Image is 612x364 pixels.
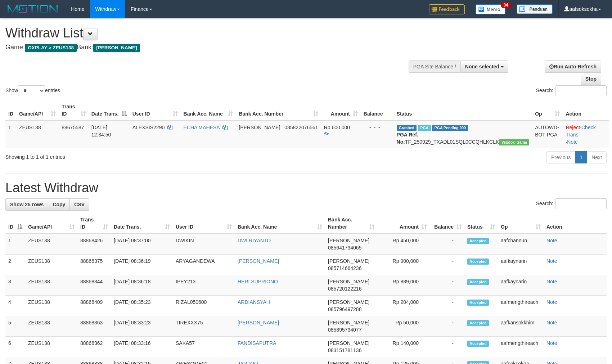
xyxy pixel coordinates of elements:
div: Showing 1 to 1 of 1 entries [5,150,249,161]
th: Action [544,213,607,234]
span: Copy 083151781136 to clipboard [328,347,361,353]
span: CSV [74,202,85,207]
td: Rp 900,000 [377,255,429,275]
span: Accepted [467,320,489,326]
td: ZEUS138 [25,337,77,357]
td: [DATE] 08:36:18 [111,275,173,296]
th: User ID: activate to sort column ascending [173,213,235,234]
span: Copy 085822076561 to clipboard [284,125,318,130]
a: Note [546,279,557,284]
span: None selected [465,64,499,69]
a: ARDIANSYAH [238,299,270,305]
th: Balance: activate to sort column ascending [429,213,464,234]
span: Accepted [467,238,489,244]
td: TIREXXX75 [173,316,235,337]
select: Showentries [18,85,45,96]
span: 88675587 [62,125,84,130]
a: HERI SUPRIONO [238,279,278,284]
span: [PERSON_NAME] [328,258,369,264]
a: DWI RIYANTO [238,238,271,243]
td: ZEUS138 [25,316,77,337]
th: Bank Acc. Name: activate to sort column ascending [181,100,236,121]
span: Marked by aafpengsreynich [418,125,431,131]
th: Game/API: activate to sort column ascending [25,213,77,234]
span: [PERSON_NAME] [328,279,369,284]
td: [DATE] 08:33:16 [111,337,173,357]
span: Accepted [467,300,489,306]
label: Show entries [5,85,60,96]
td: - [429,255,464,275]
td: DWIKIN [173,234,235,255]
th: Trans ID: activate to sort column ascending [77,213,111,234]
th: Amount: activate to sort column ascending [321,100,361,121]
td: ZEUS138 [16,121,59,148]
input: Search: [555,198,607,209]
td: 88868362 [77,337,111,357]
div: PGA Site Balance / [409,60,460,73]
span: Copy 085895734077 to clipboard [328,327,361,333]
span: Accepted [467,279,489,285]
span: OXPLAY > ZEUS138 [25,44,77,52]
td: - [429,275,464,296]
input: Search: [555,85,607,96]
a: Note [546,258,557,264]
td: RIZAL050600 [173,296,235,316]
td: aafmengthireach [498,337,544,357]
td: Rp 204,000 [377,296,429,316]
td: - [429,316,464,337]
span: Accepted [467,259,489,265]
th: Date Trans.: activate to sort column descending [89,100,130,121]
span: Accepted [467,341,489,347]
th: Date Trans.: activate to sort column ascending [111,213,173,234]
span: 34 [501,2,510,8]
td: - [429,234,464,255]
th: ID: activate to sort column descending [5,213,25,234]
b: PGA Ref. No: [397,132,418,145]
th: Bank Acc. Number: activate to sort column ascending [236,100,321,121]
td: AUTOWD-BOT-PGA [532,121,563,148]
td: Rp 889,000 [377,275,429,296]
label: Search: [536,85,607,96]
span: [DATE] 12:34:50 [91,125,111,138]
span: [PERSON_NAME] [328,238,369,243]
span: Vendor URL: https://trx31.1velocity.biz [499,139,529,145]
a: [PERSON_NAME] [238,258,279,264]
td: IPEY213 [173,275,235,296]
a: CSV [69,198,89,211]
td: 3 [5,275,25,296]
span: [PERSON_NAME] [93,44,140,52]
span: PGA Pending [432,125,468,131]
td: ZEUS138 [25,275,77,296]
td: TF_250929_TXADL01SQL0CCQHLKCLK [394,121,532,148]
th: Amount: activate to sort column ascending [377,213,429,234]
td: [DATE] 08:35:23 [111,296,173,316]
a: [PERSON_NAME] [238,320,279,325]
td: ARYAGANDEWA [173,255,235,275]
span: [PERSON_NAME] [328,340,369,346]
span: Copy [53,202,65,207]
span: Copy 085796497288 to clipboard [328,306,361,312]
th: Game/API: activate to sort column ascending [16,100,59,121]
td: 88868344 [77,275,111,296]
a: Run Auto-Refresh [545,60,601,73]
img: MOTION_logo.png [5,4,60,14]
td: aafkaynarin [498,275,544,296]
td: 88868363 [77,316,111,337]
th: Status: activate to sort column ascending [464,213,498,234]
td: ZEUS138 [25,296,77,316]
th: Bank Acc. Name: activate to sort column ascending [235,213,325,234]
td: aafkaynarin [498,255,544,275]
td: 88868426 [77,234,111,255]
td: 1 [5,121,16,148]
button: None selected [460,60,508,73]
td: 5 [5,316,25,337]
td: ZEUS138 [25,234,77,255]
a: Stop [581,73,601,85]
td: 88868375 [77,255,111,275]
td: - [429,337,464,357]
img: Button%20Memo.svg [476,4,506,14]
img: Feedback.jpg [429,4,465,14]
td: · · [563,121,609,148]
label: Search: [536,198,607,209]
span: Copy 085720122216 to clipboard [328,286,361,292]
